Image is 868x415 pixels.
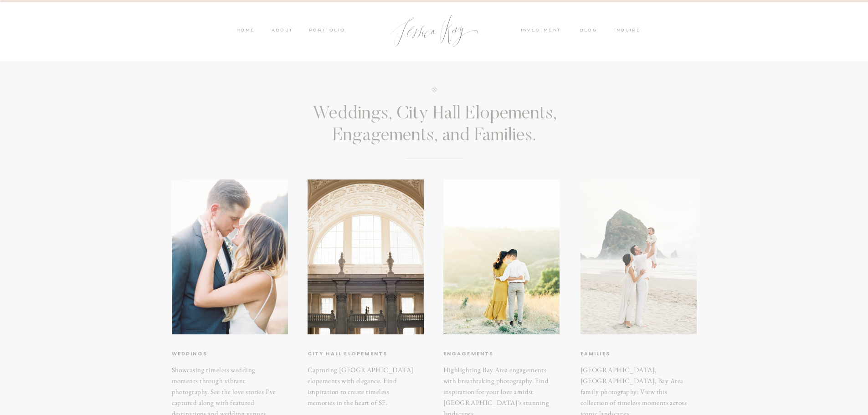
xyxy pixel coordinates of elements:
[443,349,527,359] a: Engagements
[172,349,248,359] a: weddings
[614,27,645,35] a: inquire
[308,364,418,396] h3: Capturing [GEOGRAPHIC_DATA] elopements with elegance. Find isnpiration to create timeless memorie...
[580,364,691,413] a: [GEOGRAPHIC_DATA], [GEOGRAPHIC_DATA], Bay Area family photography: View this collection of timele...
[308,27,345,35] a: PORTFOLIO
[269,27,293,35] a: ABOUT
[580,349,669,359] a: Families
[172,364,282,396] h3: Showcasing timeless wedding moments through vibrant photography. See the love stories I've captur...
[580,27,603,35] a: blog
[521,27,565,35] a: investment
[443,364,554,413] h3: Highlighting Bay Area engagements with breathtaking photography. Find inspiration for your love a...
[236,27,255,35] a: HOME
[308,349,398,359] a: City hall elopements
[271,103,598,148] h3: Weddings, City Hall Elopements, Engagements, and Families.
